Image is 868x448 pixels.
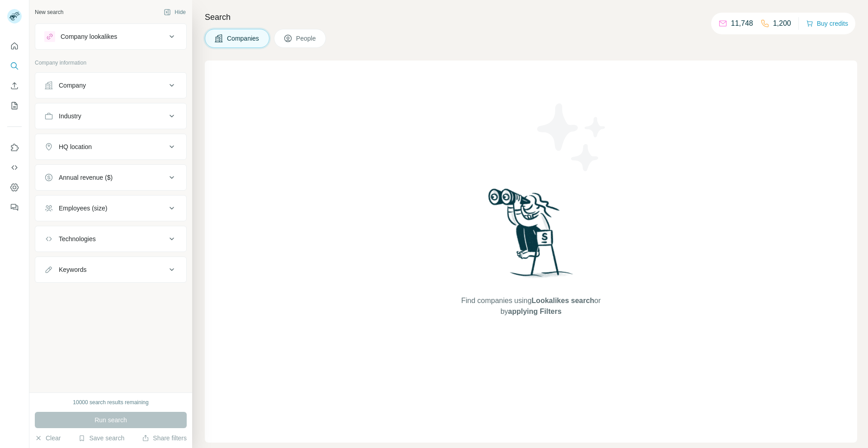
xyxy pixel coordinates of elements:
button: Buy credits [806,17,848,30]
button: Save search [78,434,124,443]
div: Keywords [59,265,86,274]
div: Annual revenue ($) [59,173,113,182]
button: Search [7,58,22,74]
button: Employees (size) [35,197,186,219]
div: HQ location [59,142,92,151]
div: Industry [59,112,81,121]
button: My lists [7,98,22,114]
button: Enrich CSV [7,78,22,94]
button: Keywords [35,259,186,280]
div: Employees (size) [59,204,107,213]
button: Industry [35,105,186,127]
div: Company lookalikes [61,32,117,41]
span: Lookalikes search [532,297,594,304]
button: Use Surfe on LinkedIn [7,140,22,156]
button: Use Surfe API [7,159,22,176]
button: Hide [157,5,192,19]
button: Quick start [7,38,22,54]
div: Company [59,81,86,90]
div: New search [35,8,63,16]
button: Annual revenue ($) [35,167,186,188]
span: Companies [227,34,260,43]
button: Technologies [35,228,186,250]
button: Dashboard [7,179,22,196]
p: Company information [35,59,187,67]
div: Technologies [59,234,96,243]
img: Surfe Illustration - Woman searching with binoculars [484,186,578,287]
span: Find companies using or by [458,295,603,317]
button: Company [35,75,186,96]
span: People [296,34,317,43]
div: 10000 search results remaining [73,398,148,406]
img: Surfe Illustration - Stars [531,97,613,178]
button: HQ location [35,136,186,158]
button: Company lookalikes [35,26,186,47]
p: 11,748 [731,18,753,29]
p: 1,200 [773,18,791,29]
button: Feedback [7,199,22,215]
h4: Search [205,11,857,23]
button: Share filters [142,434,187,443]
button: Clear [35,434,61,443]
span: applying Filters [508,308,561,315]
